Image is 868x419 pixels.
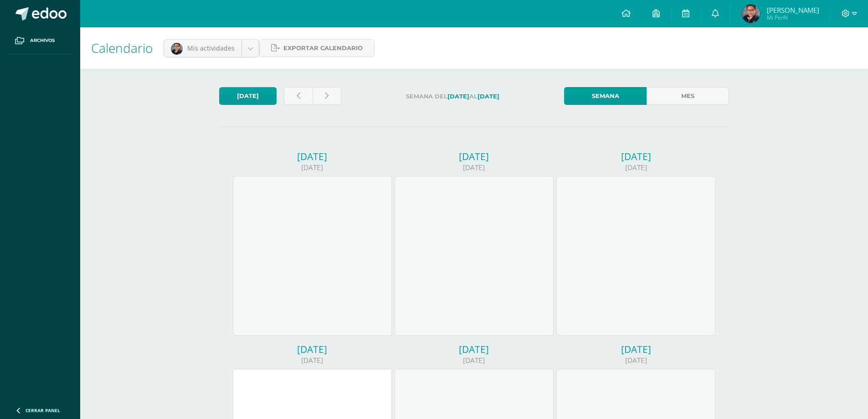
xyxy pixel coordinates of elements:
span: Calendario [91,39,153,57]
div: [DATE] [395,163,554,172]
a: Archivos [7,27,73,54]
img: a46d3b59a38c3864d2b3742c4bbcd643.png [742,5,760,23]
div: [DATE] [395,356,554,365]
div: [DATE] [233,150,392,163]
strong: [DATE] [447,93,469,100]
a: Mis actividades [164,40,259,57]
div: [DATE] [395,150,554,163]
span: Exportar calendario [283,40,363,57]
a: [DATE] [219,87,277,105]
span: Mi Perfil [767,14,819,21]
div: [DATE] [233,343,392,356]
img: 947bdcfbe64007d843a9ea50d6ef21ab.png [171,43,183,55]
strong: [DATE] [478,93,499,100]
div: [DATE] [556,356,715,365]
div: [DATE] [233,163,392,172]
div: [DATE] [556,163,715,172]
div: [DATE] [233,356,392,365]
span: Archivos [30,37,55,44]
div: [DATE] [395,343,554,356]
span: [PERSON_NAME] [767,5,819,15]
a: Semana [564,87,647,105]
a: Mes [647,87,729,105]
label: Semana del al [349,87,557,106]
span: Mis actividades [187,44,235,52]
span: Cerrar panel [26,407,60,414]
a: Exportar calendario [259,39,375,57]
div: [DATE] [556,150,715,163]
div: [DATE] [556,343,715,356]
